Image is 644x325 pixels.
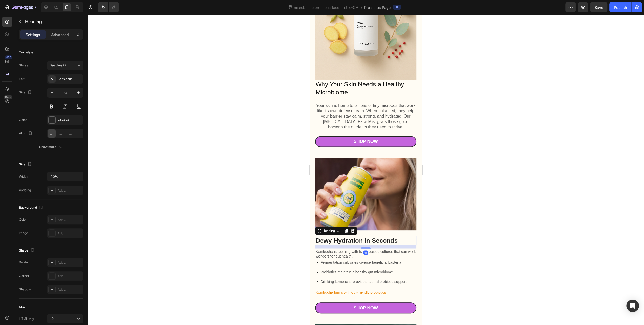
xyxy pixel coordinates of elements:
p: 7 [34,4,36,10]
div: Styles [19,63,28,68]
div: Font [19,77,25,81]
div: Show more [39,144,63,150]
div: 450 [5,55,12,59]
button: Heading 2* [47,61,83,70]
p: Settings [26,32,40,37]
p: Advanced [51,32,69,37]
div: SEO [19,304,25,309]
div: Align [19,130,34,137]
div: Shape [19,247,36,254]
input: Auto [47,172,83,181]
div: Add... [58,218,82,222]
div: Add... [58,287,82,292]
button: Save [590,2,607,12]
button: H2 [47,314,83,323]
div: Text style [19,50,33,55]
span: Pre-sales Page [364,5,391,10]
p: Heading [25,18,81,25]
span: Save [595,5,603,10]
div: Add... [58,260,82,265]
span: microbiome pre biotic face mist BFCM [293,5,360,10]
div: Publish [614,5,627,10]
div: Add... [58,188,82,193]
div: Color [19,118,27,122]
div: Open Intercom Messenger [626,300,639,312]
div: Image [19,231,28,235]
div: Width [19,174,28,179]
span: H2 [49,317,54,321]
div: Sans-serif [58,77,82,82]
button: 7 [2,2,39,12]
button: Publish [609,2,631,12]
div: Undo/Redo [98,2,119,12]
div: Padding [19,188,31,193]
div: Corner [19,274,29,278]
div: Background [19,204,44,211]
div: Color [19,217,27,222]
button: Show more [19,142,83,152]
div: Add... [58,231,82,236]
div: 242424 [58,118,82,123]
div: Border [19,260,29,265]
iframe: Design area [310,15,422,325]
div: Add... [58,274,82,279]
div: Size [19,89,33,96]
span: / [361,5,362,10]
div: Beta [4,95,12,99]
div: Shadow [19,287,31,292]
div: HTML tag [19,316,34,321]
span: Heading 2* [49,63,66,68]
div: Size [19,161,33,168]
